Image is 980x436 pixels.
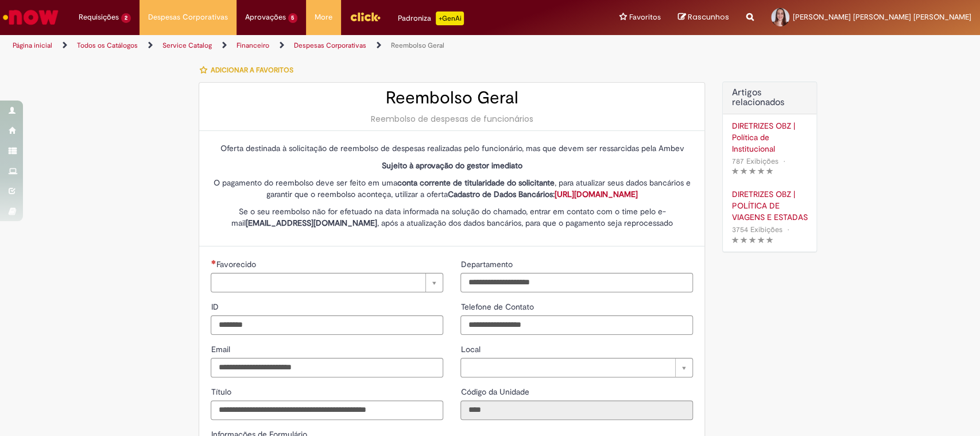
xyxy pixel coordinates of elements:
[211,260,216,264] span: Necessários
[731,156,778,166] span: 787 Exibições
[460,387,531,397] span: Somente leitura - Código da Unidade
[211,113,693,125] div: Reembolso de despesas de funcionários
[288,13,298,23] span: 5
[148,11,228,23] span: Despesas Corporativas
[731,88,808,108] h3: Artigos relacionados
[211,206,693,229] p: Se o seu reembolso não for efetuado na data informada na solução do chamado, entrar em contato co...
[245,11,286,23] span: Aprovações
[460,386,531,398] label: Somente leitura - Código da Unidade
[784,222,791,237] span: •
[629,11,661,23] span: Favoritos
[237,41,269,50] a: Financeiro
[211,88,693,107] h2: Reembolso Geral
[780,153,787,169] span: •
[246,218,377,228] strong: [EMAIL_ADDRESS][DOMAIN_NAME]
[460,344,482,354] span: Local
[1,6,60,29] img: ServiceNow
[211,344,232,354] span: Email
[162,41,212,50] a: Service Catalog
[211,400,443,420] input: Título
[350,8,381,25] img: click_logo_yellow_360x200.png
[13,41,52,50] a: Página inicial
[436,11,464,25] p: +GenAi
[731,120,808,155] a: DIRETRIZES OBZ | Política de Institucional
[731,188,808,223] a: DIRETRIZES OBZ | POLÍTICA DE VIAGENS E ESTADAS
[391,41,444,50] a: Reembolso Geral
[688,11,729,22] span: Rascunhos
[460,315,693,335] input: Telefone de Contato
[460,302,536,312] span: Telefone de Contato
[211,315,443,335] input: ID
[460,358,693,377] a: Limpar campo Local
[199,58,299,82] button: Adicionar a Favoritos
[448,189,638,199] strong: Cadastro de Dados Bancários:
[211,302,220,312] span: ID
[77,41,138,50] a: Todos os Catálogos
[211,273,443,292] a: Limpar campo Favorecido
[9,35,645,56] ul: Trilhas de página
[211,358,443,377] input: Email
[460,259,514,269] span: Departamento
[555,189,638,199] a: [URL][DOMAIN_NAME]
[460,273,693,292] input: Departamento
[121,13,131,23] span: 2
[315,11,332,23] span: More
[210,65,293,75] span: Adicionar a Favoritos
[398,11,464,25] div: Padroniza
[79,11,119,23] span: Requisições
[793,12,971,22] span: [PERSON_NAME] [PERSON_NAME] [PERSON_NAME]
[397,178,555,188] strong: conta corrente de titularidade do solicitante
[382,160,522,171] strong: Sujeito à aprovação do gestor imediato
[211,142,693,154] p: Oferta destinada à solicitação de reembolso de despesas realizadas pelo funcionário, mas que deve...
[216,259,258,269] span: Necessários - Favorecido
[731,225,782,234] span: 3754 Exibições
[211,177,693,200] p: O pagamento do reembolso deve ser feito em uma , para atualizar seus dados bancários e garantir q...
[460,400,693,420] input: Código da Unidade
[211,387,233,397] span: Título
[294,41,366,50] a: Despesas Corporativas
[678,12,729,23] a: Rascunhos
